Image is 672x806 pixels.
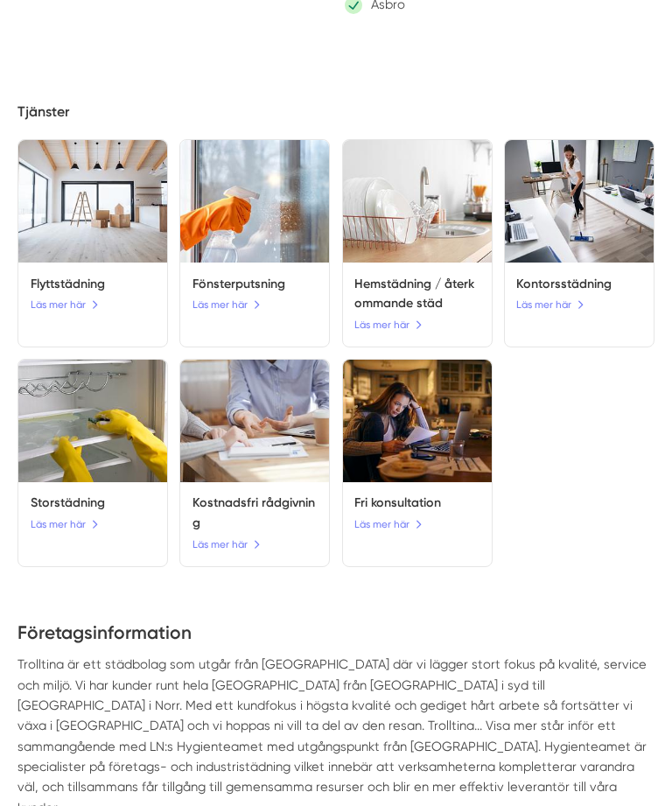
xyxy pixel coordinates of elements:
[180,360,329,482] img: Trolltina utför tjänsten Kostnadsfri rådgivning
[505,140,654,263] img: Trolltina utför tjänsten Kontorsstädning
[354,516,423,533] a: Läs mer här
[516,275,641,295] h5: Kontorsstädning
[31,275,156,295] h5: Flyttstädning
[31,494,156,514] h5: Storstädning
[354,275,479,314] h5: Hemstädning / återkommande städ
[354,317,423,333] a: Läs mer här
[192,494,318,533] h5: Kostnadsfri rådgivning
[31,297,99,313] a: Läs mer här
[354,494,479,514] h5: Fri konsultation
[17,101,654,128] h4: Tjänster
[180,140,329,263] img: Trolltina utför tjänsten Fönsterputsning
[18,360,167,482] img: Trolltina utför tjänsten Storstädning
[192,297,261,313] a: Läs mer här
[343,360,492,482] img: Trolltina utför tjänsten Fri konsultation
[18,140,167,263] img: Trolltina utför tjänsten Flyttstädning
[343,140,492,263] img: Trolltina utför tjänsten Hemstädning / återkommande städ
[516,297,584,313] a: Läs mer här
[31,516,99,533] a: Läs mer här
[17,620,654,655] h2: Företagsinformation
[192,536,261,553] a: Läs mer här
[192,275,318,295] h5: Fönsterputsning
